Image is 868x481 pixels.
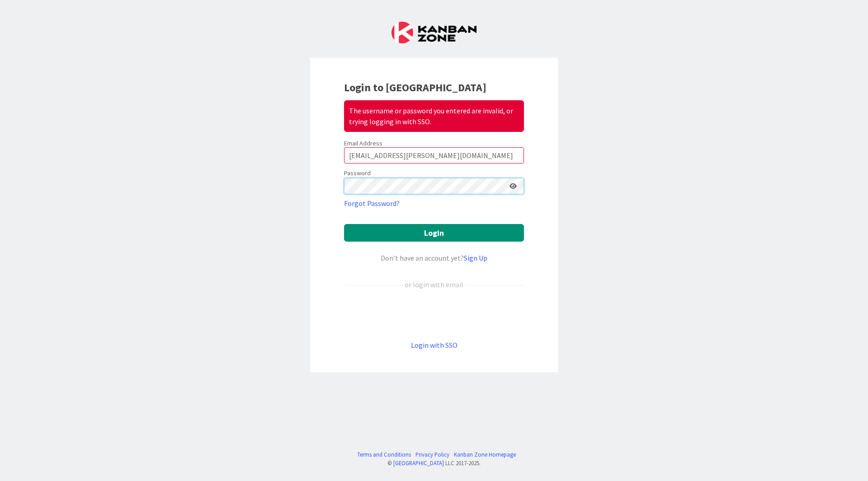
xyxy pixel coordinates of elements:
b: Login to [GEOGRAPHIC_DATA] [344,80,486,94]
a: Forgot Password? [344,198,400,209]
a: [GEOGRAPHIC_DATA] [393,459,444,467]
button: Login [344,224,524,242]
label: Email Address [344,139,382,147]
a: Login with SSO [411,341,458,350]
div: The username or password you entered are invalid, or trying logging in with SSO. [344,100,524,132]
img: Kanban Zone [392,22,476,43]
a: Terms and Conditions [357,450,411,459]
div: © LLC 2017- 2025 . [353,459,516,467]
label: Password [344,168,371,178]
iframe: Kirjaudu Google-tilillä -painike [340,305,528,325]
a: Sign Up [464,253,487,262]
a: Privacy Policy [415,450,449,459]
a: Kanban Zone Homepage [454,450,516,459]
div: or login with email [402,279,466,290]
div: Don’t have an account yet? [344,252,524,263]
